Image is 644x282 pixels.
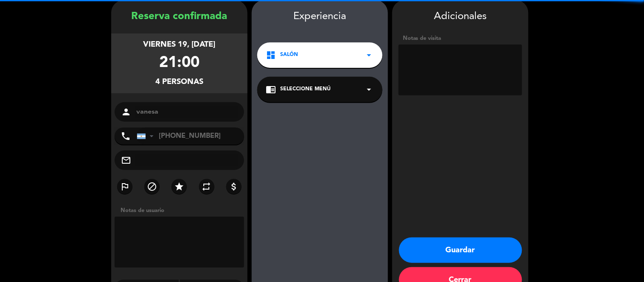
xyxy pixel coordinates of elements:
span: SALÓN [280,51,298,59]
div: Experiencia [252,8,388,25]
i: mail_outline [121,155,131,165]
div: Notas de usuario [116,206,247,215]
button: Guardar [399,237,522,263]
div: Notas de visita [399,34,522,43]
div: 4 personas [155,76,203,88]
i: dashboard [266,50,276,60]
div: Argentina: +54 [137,128,157,144]
i: arrow_drop_down [364,84,374,95]
i: phone [121,131,131,141]
i: chrome_reader_mode [266,84,276,95]
i: attach_money [229,181,239,192]
i: star [174,181,184,192]
i: arrow_drop_down [364,50,374,60]
div: Reserva confirmada [111,8,247,25]
div: 21:00 [159,51,200,76]
span: Seleccione Menú [280,85,331,94]
i: person [121,107,131,117]
i: block [147,181,157,192]
i: outlined_flag [120,181,130,192]
div: Adicionales [399,8,522,25]
div: viernes 19, [DATE] [143,39,216,51]
i: repeat [202,181,212,192]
